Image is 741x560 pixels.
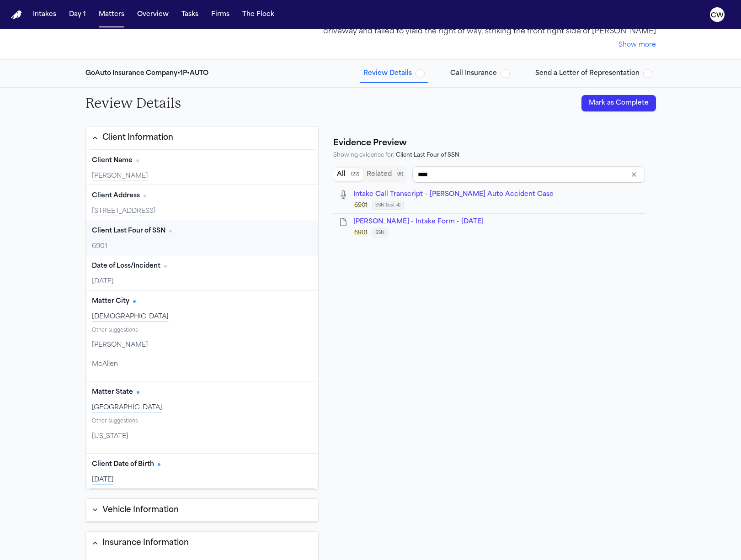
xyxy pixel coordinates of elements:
div: Other suggestions [92,418,313,426]
button: Matters [95,6,128,23]
span: Matter City [92,297,129,306]
div: [DEMOGRAPHIC_DATA] [92,312,313,322]
span: ( 22 ) [351,171,359,178]
button: Open N. Salas - Intake Form - 8.28.25 [353,217,484,227]
div: Insurance Information [102,537,189,549]
span: [US_STATE] [92,432,128,441]
button: Show more [618,41,656,50]
input: Search references [412,166,645,183]
div: Showing evidence for: [333,152,648,159]
div: [STREET_ADDRESS] [92,207,313,216]
div: Evidence Preview [333,137,407,150]
span: Date of Loss/Incident [92,262,160,271]
span: Client Address [92,191,140,201]
div: Other suggestions [92,327,313,335]
span: SSN (last 4) [372,201,404,210]
div: [DATE] [92,475,313,485]
div: 6901 [92,242,313,251]
img: Finch Logo [11,11,22,19]
button: Send a Letter of Representation [532,65,656,82]
span: Send a Letter of Representation [535,69,640,78]
div: Matter City (required) [86,291,318,325]
span: ( 8 ) [397,171,403,178]
span: No citation [136,159,139,162]
div: [PERSON_NAME] [92,172,313,181]
div: Suggested values [86,416,318,453]
span: Has citation [137,391,139,394]
button: Firms [208,6,233,23]
div: Vehicle Information [102,504,179,516]
button: Tasks [178,6,202,23]
button: Call Insurance [447,65,513,82]
div: Client Information [102,132,173,144]
button: Day 1 [65,6,90,23]
div: Client Date of Birth (required) [86,454,318,488]
h2: Review Details [85,95,181,111]
button: Intakes [29,6,60,23]
mark: 6901 [353,230,368,236]
div: Client information [86,149,319,489]
button: Overview [133,6,172,23]
div: Client Name (required) [86,150,318,185]
button: Open Intake Call Transcript – Noemi Solis Auto Accident Case [353,190,554,199]
span: Client Last Four of SSN [92,227,165,236]
span: Call Insurance [450,69,497,78]
span: Client Last Four of SSN [396,153,459,158]
span: Has citation [133,300,136,303]
span: No citation [164,265,167,268]
span: [PERSON_NAME] [92,341,148,350]
div: GoAuto Insurance Company • 1P • AUTO [85,69,208,78]
button: Review Details [360,65,428,82]
button: Insurance Information [86,532,319,555]
span: Has citation [158,463,160,466]
a: Home [11,11,22,19]
mark: 6901 [353,203,368,208]
span: McAllen [92,360,118,369]
div: Client Last Four of SSN (required) [86,220,318,255]
div: Client Address (required) [86,185,318,220]
button: The Flock [239,6,278,23]
div: Matter State (required) [86,381,318,416]
span: Matter State [92,388,133,397]
span: Intake Call Transcript – Noemi Solis Auto Accident Case [353,191,554,198]
button: Client Information [86,127,319,149]
div: Document browser [333,163,645,241]
span: Client Date of Birth [92,460,154,469]
button: Clear input [628,168,640,181]
div: Suggested values [86,325,318,381]
button: All documents [333,168,363,181]
span: SSN [372,228,388,237]
div: [GEOGRAPHIC_DATA] [92,403,313,412]
span: No citation [144,195,146,197]
button: Vehicle Information [86,499,319,522]
div: Date of Loss/Incident (required) [86,255,318,290]
button: Related documents [363,168,407,181]
span: N. Salas - Intake Form - 8.28.25 [353,218,484,225]
span: Review Details [363,69,412,78]
button: Mark as Complete [581,95,656,111]
span: No citation [169,230,172,232]
span: Client Name [92,156,133,165]
div: [DATE] [92,277,313,286]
